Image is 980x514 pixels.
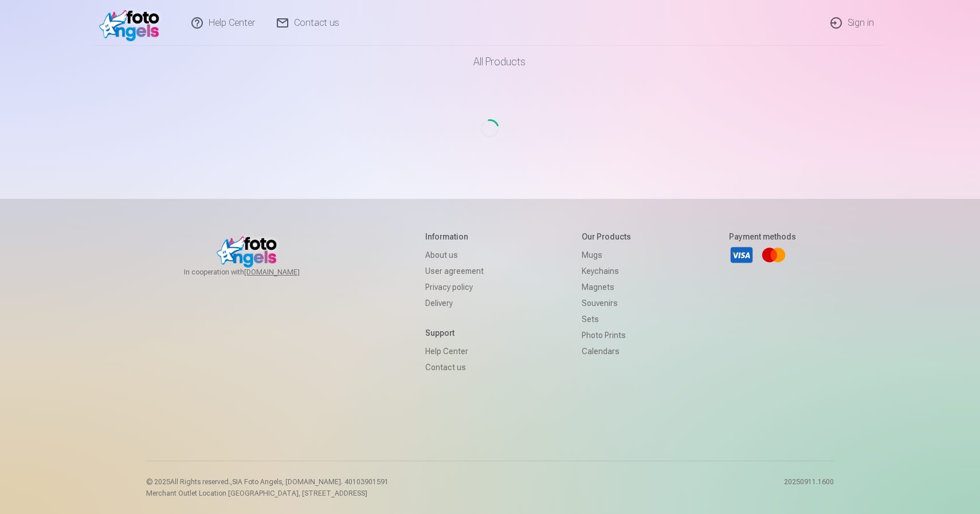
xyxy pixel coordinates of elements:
a: Souvenirs [582,295,631,311]
img: /v1 [99,5,165,41]
a: Delivery [425,295,484,311]
a: All products [441,46,539,78]
p: © 2025 All Rights reserved. , [146,477,389,486]
p: Merchant Outlet Location [GEOGRAPHIC_DATA], [STREET_ADDRESS] [146,489,389,498]
a: Help Center [425,343,484,359]
a: [DOMAIN_NAME] [244,268,327,277]
h5: Our products [582,231,631,242]
a: User agreement [425,263,484,279]
a: Privacy policy [425,279,484,295]
a: Visa [729,242,754,268]
h5: Support [425,327,484,339]
span: SIA Foto Angels, [DOMAIN_NAME]. 40103901591 [232,478,389,486]
a: Contact us [425,359,484,375]
a: Photo prints [582,327,631,343]
a: Mastercard [761,242,786,268]
a: Keychains [582,263,631,279]
a: Calendars [582,343,631,359]
p: 20250911.1600 [784,477,834,498]
h5: Payment methods [729,231,796,242]
a: Mugs [582,247,631,263]
span: In cooperation with [184,268,327,277]
a: Sets [582,311,631,327]
a: Magnets [582,279,631,295]
a: About us [425,247,484,263]
h5: Information [425,231,484,242]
